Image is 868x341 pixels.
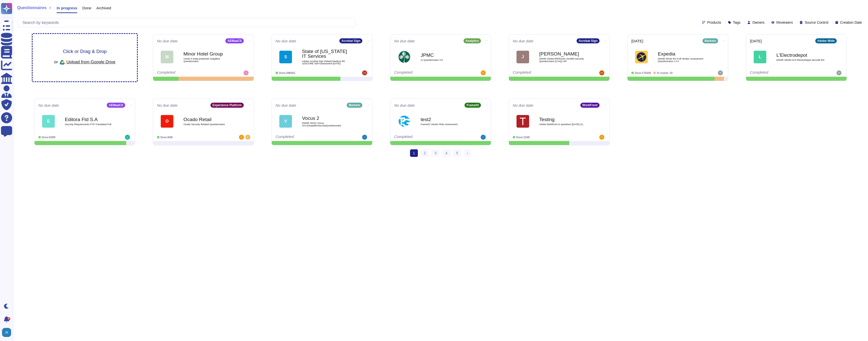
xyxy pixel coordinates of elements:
[394,135,456,140] div: Completed
[465,103,481,108] div: FrameIO
[657,72,673,74] span: To review: 19
[750,39,762,43] span: [DATE]
[107,103,125,108] div: AEMaaCS
[481,70,486,75] img: user
[467,151,468,155] span: ›
[276,39,296,43] span: No due date
[82,6,91,10] span: Done
[63,49,106,54] span: Click or Drag & Drop
[658,58,708,62] span: DMSR 29162 EG Full Vendor Assessment Questionnaire v 2.0
[243,70,249,75] img: user
[42,136,55,139] span: Done: 63/69
[539,117,590,122] b: Testing
[631,39,643,43] span: [DATE]
[754,51,766,63] div: L
[513,39,533,43] span: No due date
[398,115,411,128] img: Logo
[183,123,234,126] span: Ocado Security Related Questionnaire
[394,70,456,75] div: Completed
[840,21,862,24] span: Creation Date
[302,60,352,65] span: Adobe Acrobat Sign Default Medium R5 S2SCORE Self Assessment [DATE]
[160,136,173,139] span: Done: 0/58
[42,115,55,128] div: E
[276,103,296,107] span: No due date
[57,6,77,10] span: In progress
[157,70,219,75] div: Completed
[815,38,837,43] div: Adobe Wide
[276,135,337,140] div: Completed
[635,72,651,74] span: Done: 175/202
[513,70,575,75] div: Completed
[279,72,295,74] span: Done: 288/421
[464,38,481,43] div: Analytics
[658,51,708,56] b: Expedia
[805,21,828,24] span: Source Control
[17,6,46,10] span: Questionnaires
[157,39,178,43] span: No due date
[362,70,367,75] img: user
[517,51,529,63] div: J
[347,103,362,108] div: Marketo
[394,103,415,107] span: No due date
[707,21,721,24] span: Products
[421,149,429,157] a: 2
[96,6,111,10] span: Archived
[398,51,411,63] img: Logo
[161,51,173,63] div: M
[421,117,471,122] b: test2
[513,103,533,107] span: No due date
[54,58,116,67] div: or
[431,149,440,157] a: 3
[20,18,356,27] input: Search by keywords
[302,49,352,59] b: State of [US_STATE] IT Services
[702,38,718,43] div: Marketo
[65,117,115,122] b: Editora Ftd S.A
[599,135,604,140] img: user
[836,70,842,75] img: user
[516,136,530,139] span: Done: 12/20
[394,39,415,43] span: No due date
[2,328,11,337] img: user
[481,135,486,140] img: user
[577,38,600,43] div: Acrobat Sign
[302,122,352,127] span: DMSR 29222 Vocus SAASSupplierSecurityQuestionnaire
[635,51,648,63] img: Logo
[776,53,827,58] b: L'Electrodepot
[750,70,812,75] div: Completed
[66,60,115,64] span: Upload from Google Drive
[279,51,292,63] div: S
[245,135,250,140] img: user
[580,103,600,108] div: WorkFront
[183,58,234,62] span: Annex 5 Data protection Suppliers Questionnaire
[225,38,244,43] div: AEMaaCS
[161,115,173,128] div: O
[517,115,529,128] img: Logo
[183,51,234,56] b: Minor Hotel Group
[599,70,604,75] img: user
[7,317,10,320] div: 9+
[302,116,352,121] b: Vocus 2
[125,135,130,140] img: user
[65,123,115,126] span: Security Requirements FTD Translated Full
[453,149,461,157] a: 5
[539,58,590,62] span: DMSR 29284 [PERSON_NAME] Security Questionnaire (CAIQ) SH
[776,21,793,24] span: Reviewers
[210,103,244,108] div: Experience Platform
[539,51,590,56] b: [PERSON_NAME]
[279,115,292,128] div: V
[442,149,450,157] a: 4
[776,59,827,61] span: DMSR 29038 ACS ElectroDepot sécurité EN
[410,149,418,157] span: 1
[539,123,590,126] span: Adobe Workfront AI questions [DATE] (1)
[718,70,723,75] img: user
[239,135,244,140] img: user
[339,38,362,43] div: Acrobat Sign
[157,103,178,107] span: No due date
[421,123,471,126] span: FrameIO Vendor Risk Assessment
[58,58,67,67] img: google drive
[38,103,59,107] span: No due date
[421,53,471,58] b: JPMC
[362,135,367,140] img: user
[1,327,15,338] button: user
[733,21,741,24] span: Tags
